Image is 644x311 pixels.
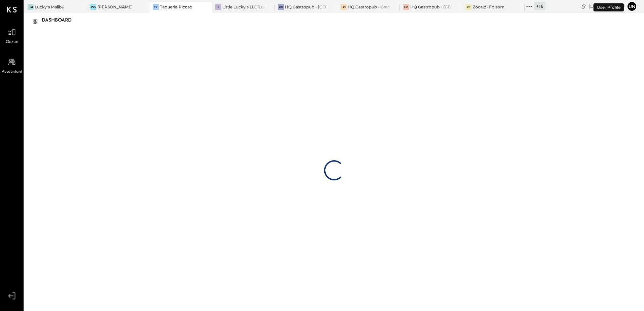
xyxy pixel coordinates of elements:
div: Taqueria Picoso [160,4,192,10]
span: Accountant [2,69,22,75]
div: HQ Gastropub - Graceland Speakeasy [348,4,390,10]
a: Queue [0,26,23,45]
div: HG [403,4,409,10]
div: TP [153,4,159,10]
div: HG [341,4,347,10]
div: LL [215,4,221,10]
div: LM [28,4,34,10]
a: Accountant [0,56,23,75]
div: copy link [580,3,587,10]
div: HQ Gastropub - [GEOGRAPHIC_DATA] [285,4,327,10]
div: Zócalo- Folsom [473,4,505,10]
span: Queue [6,39,18,45]
div: HG [278,4,284,10]
div: Little Lucky's LLC(Lucky's Soho) [222,4,264,10]
div: Lucky's Malibu [35,4,64,10]
button: Un [626,1,637,12]
div: [PERSON_NAME] [97,4,133,10]
div: WS [90,4,96,10]
div: HQ Gastropub - [GEOGRAPHIC_DATA] [410,4,452,10]
div: User Profile [593,3,624,11]
div: + 16 [534,2,545,10]
div: Dashboard [42,15,78,26]
div: [DATE] [589,3,625,9]
div: ZF [465,4,472,10]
